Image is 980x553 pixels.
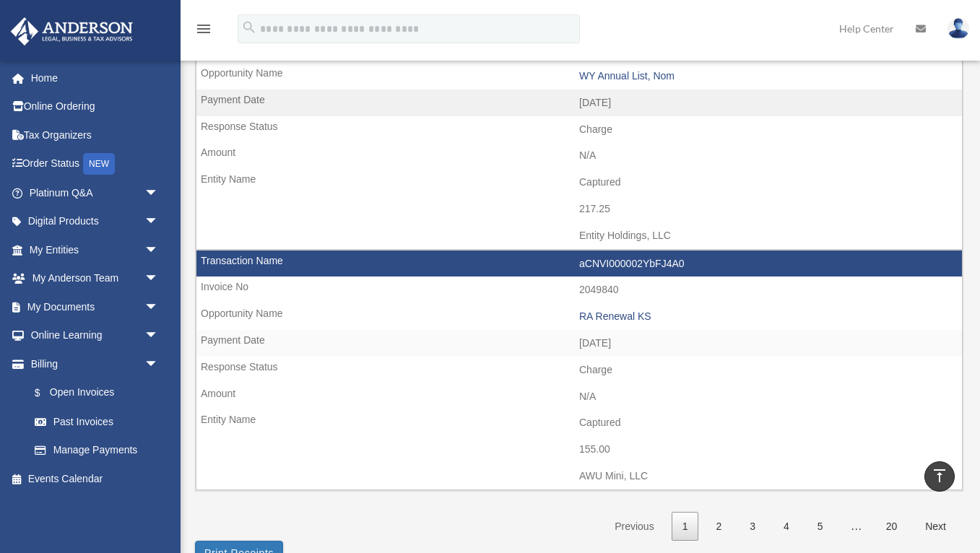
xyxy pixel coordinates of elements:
[196,409,962,437] td: Captured
[10,207,181,236] a: Digital Productsarrow_drop_down
[196,463,962,490] td: AWU Mini, LLC
[144,207,173,237] span: arrow_drop_down
[144,321,173,351] span: arrow_drop_down
[195,25,212,38] a: menu
[6,17,137,45] img: Anderson Advisors Platinum Portal
[144,292,173,322] span: arrow_drop_down
[10,464,181,493] a: Events Calendar
[10,178,181,207] a: Platinum Q&Aarrow_drop_down
[705,512,732,541] a: 2
[10,264,181,293] a: My Anderson Teamarrow_drop_down
[196,383,962,411] td: N/A
[10,321,181,350] a: Online Learningarrow_drop_down
[579,310,955,323] div: RA Renewal KS
[196,142,962,170] td: N/A
[241,19,257,35] i: search
[10,92,181,121] a: Online Ordering
[196,222,962,250] td: Entity Holdings, LLC
[196,90,962,117] td: [DATE]
[144,264,173,294] span: arrow_drop_down
[196,276,962,304] td: 2049840
[43,384,50,402] span: $
[144,349,173,379] span: arrow_drop_down
[10,121,181,149] a: Tax Organizers
[196,116,962,144] td: Charge
[20,436,181,465] a: Manage Payments
[196,357,962,384] td: Charge
[195,20,212,38] i: menu
[948,18,969,39] img: User Pic
[931,467,948,484] i: vertical_align_top
[10,349,181,378] a: Billingarrow_drop_down
[20,378,181,408] a: $Open Invoices
[196,169,962,196] td: Captured
[672,512,699,541] a: 1
[83,153,115,175] div: NEW
[196,196,962,223] td: 217.25
[144,235,173,265] span: arrow_drop_down
[807,512,834,541] a: 5
[739,512,766,541] a: 3
[10,235,181,264] a: My Entitiesarrow_drop_down
[144,178,173,208] span: arrow_drop_down
[604,512,664,541] a: Previous
[20,407,173,436] a: Past Invoices
[773,512,800,541] a: 4
[924,461,955,492] a: vertical_align_top
[196,330,962,357] td: [DATE]
[196,436,962,463] td: 155.00
[10,64,181,92] a: Home
[579,70,955,82] div: WY Annual List, Nom
[10,149,181,179] a: Order StatusNEW
[196,251,962,278] td: aCNVI000002YbFJ4A0
[10,292,181,321] a: My Documentsarrow_drop_down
